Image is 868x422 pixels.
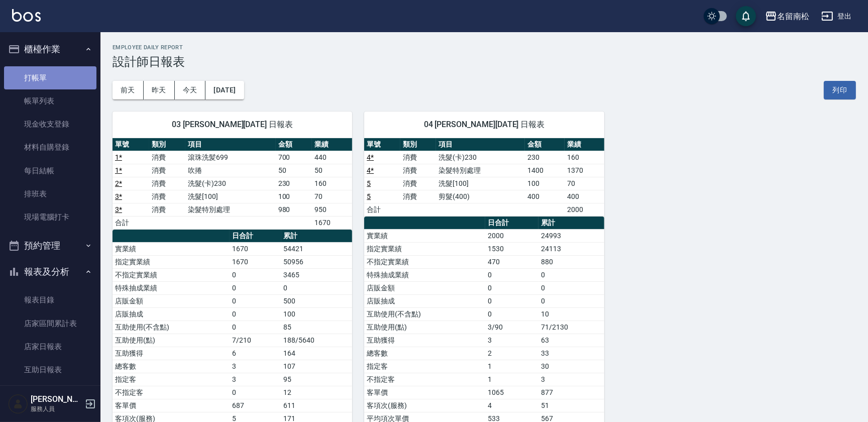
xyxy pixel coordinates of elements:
td: 消費 [149,177,186,190]
td: 特殊抽成業績 [364,268,485,281]
td: 50956 [281,255,353,268]
td: 客單價 [364,386,485,399]
td: 3 [485,334,538,347]
td: 互助獲得 [364,334,485,347]
a: 5 [367,192,371,200]
td: 吹捲 [185,164,275,177]
td: 1400 [525,164,565,177]
th: 類別 [149,138,186,151]
th: 金額 [525,138,565,151]
td: 100 [276,190,312,203]
td: 160 [312,177,352,190]
td: 7/210 [230,334,281,347]
td: 客單價 [113,399,230,412]
td: 1670 [312,216,352,229]
a: 店家區間累計表 [4,312,96,335]
h3: 設計師日報表 [113,55,856,69]
td: 33 [538,347,604,360]
td: 3465 [281,268,353,281]
td: 洗髮[100] [436,177,525,190]
td: 染髮特別處理 [436,164,525,177]
td: 0 [538,268,604,281]
td: 71/2130 [538,321,604,334]
td: 50 [312,164,352,177]
td: 3 [230,373,281,386]
td: 1 [485,360,538,373]
td: 30 [538,360,604,373]
button: save [736,6,756,26]
td: 611 [281,399,353,412]
td: 188/5640 [281,334,353,347]
td: 合計 [113,216,149,229]
a: 材料自購登錄 [4,136,96,159]
td: 店販金額 [113,294,230,307]
button: 登出 [817,7,856,26]
td: 洗髮[100] [185,190,275,203]
td: 互助獲得 [113,347,230,360]
td: 6 [230,347,281,360]
td: 400 [565,190,604,203]
td: 70 [312,190,352,203]
td: 100 [525,177,565,190]
a: 互助日報表 [4,358,96,381]
button: 昨天 [144,81,175,99]
td: 店販抽成 [364,294,485,307]
div: 名留南松 [777,10,809,23]
td: 洗髮(卡)230 [185,177,275,190]
td: 消費 [400,164,436,177]
a: 現金收支登錄 [4,113,96,136]
td: 合計 [364,203,400,216]
td: 0 [538,294,604,307]
td: 消費 [149,190,186,203]
td: 1670 [230,255,281,268]
button: 列印 [824,81,856,99]
td: 877 [538,386,604,399]
td: 0 [230,268,281,281]
td: 不指定客 [113,386,230,399]
th: 類別 [400,138,436,151]
td: 剪髮(400) [436,190,525,203]
td: 總客數 [113,360,230,373]
td: 10 [538,307,604,321]
td: 3 [230,360,281,373]
td: 0 [230,321,281,334]
button: 報表及分析 [4,259,96,285]
td: 洗髮(卡)230 [436,151,525,164]
button: 名留南松 [761,6,813,27]
a: 帳單列表 [4,89,96,113]
td: 指定實業績 [113,255,230,268]
button: 預約管理 [4,233,96,259]
button: [DATE] [205,81,244,99]
td: 消費 [149,164,186,177]
td: 54421 [281,242,353,255]
th: 累計 [281,230,353,243]
th: 日合計 [485,217,538,230]
td: 880 [538,255,604,268]
td: 0 [281,281,353,294]
td: 消費 [400,151,436,164]
td: 特殊抽成業績 [113,281,230,294]
td: 0 [230,307,281,321]
td: 實業績 [364,229,485,242]
td: 400 [525,190,565,203]
td: 互助使用(點) [113,334,230,347]
table: a dense table [364,138,604,217]
td: 指定客 [364,360,485,373]
td: 4 [485,399,538,412]
td: 互助使用(不含點) [364,307,485,321]
button: 前天 [113,81,144,99]
td: 0 [230,386,281,399]
td: 互助使用(不含點) [113,321,230,334]
td: 1 [485,373,538,386]
td: 0 [230,294,281,307]
th: 金額 [276,138,312,151]
td: 總客數 [364,347,485,360]
a: 每日結帳 [4,159,96,182]
span: 03 [PERSON_NAME][DATE] 日報表 [125,120,340,130]
h2: Employee Daily Report [113,44,856,51]
td: 互助使用(點) [364,321,485,334]
td: 0 [485,307,538,321]
td: 24993 [538,229,604,242]
td: 500 [281,294,353,307]
img: Logo [12,9,41,22]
